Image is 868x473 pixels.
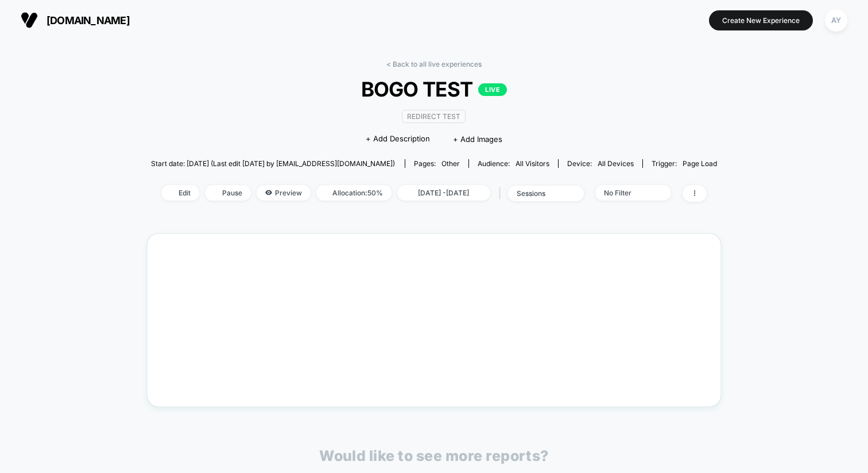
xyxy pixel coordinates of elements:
div: sessions [517,189,563,198]
span: Device: [558,159,642,168]
button: [DOMAIN_NAME] [17,11,133,29]
img: Visually logo [21,11,38,29]
span: all devices [598,159,634,168]
span: Edit [161,185,199,201]
p: LIVE [478,83,507,96]
span: Pause [205,185,251,201]
div: Pages: [414,159,460,168]
span: Preview [257,185,311,201]
p: Would like to see more reports? [319,447,549,464]
span: Redirect Test [402,110,466,123]
div: No Filter [604,189,650,197]
div: Audience: [478,159,549,168]
span: | [496,185,508,202]
span: + Add Images [453,134,502,144]
span: Allocation: 50% [316,185,392,201]
span: Page Load [683,159,717,168]
button: AY [821,9,851,32]
div: Trigger: [652,159,717,168]
span: Start date: [DATE] (Last edit [DATE] by [EMAIL_ADDRESS][DOMAIN_NAME]) [151,159,395,168]
span: [DOMAIN_NAME] [46,14,130,26]
div: AY [825,9,847,32]
a: < Back to all live experiences [386,60,482,68]
span: other [441,159,460,168]
span: + Add Description [366,133,430,145]
span: All Visitors [516,159,549,168]
button: Create New Experience [709,10,813,30]
span: [DATE] - [DATE] [397,185,490,201]
span: BOGO TEST [179,77,689,101]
